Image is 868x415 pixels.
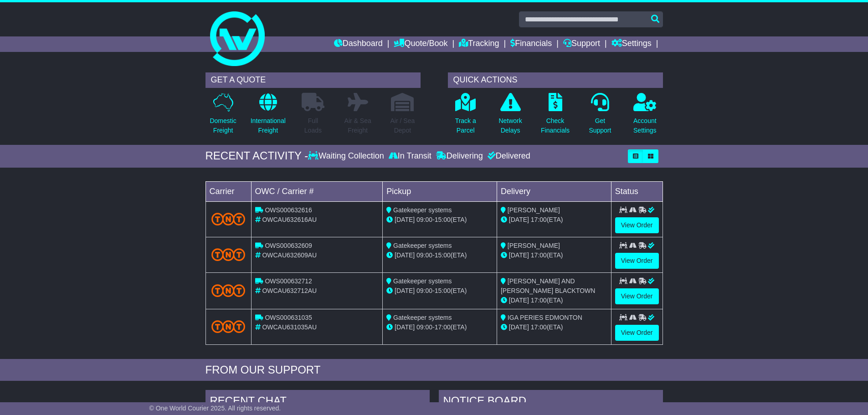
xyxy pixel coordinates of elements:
[455,116,476,135] p: Track a Parcel
[509,251,529,259] span: [DATE]
[501,296,607,305] div: (ETA)
[509,216,529,223] span: [DATE]
[633,92,657,140] a: AccountSettings
[205,149,308,163] div: RECENT ACTIVITY -
[439,390,663,415] div: NOTICE BOARD
[501,251,607,260] div: (ETA)
[589,116,611,135] p: Get Support
[344,116,371,135] p: Air & Sea Freight
[497,181,611,201] td: Delivery
[211,320,246,333] img: TNT_Domestic.png
[510,36,552,52] a: Financials
[615,217,659,233] a: View Order
[435,287,451,294] span: 15:00
[498,116,522,135] p: Network Delays
[509,323,529,331] span: [DATE]
[262,323,317,331] span: OWCAU631035AU
[615,288,659,304] a: View Order
[531,216,547,223] span: 17:00
[386,323,493,332] div: - (ETA)
[508,314,582,321] span: IGA PERIES EDMONTON
[588,92,611,140] a: GetSupport
[211,213,246,225] img: TNT_Domestic.png
[390,116,415,135] p: Air / Sea Depot
[531,297,547,304] span: 17:00
[386,251,493,260] div: - (ETA)
[395,251,415,259] span: [DATE]
[205,181,251,201] td: Carrier
[262,251,317,259] span: OWCAU632609AU
[386,286,493,296] div: - (ETA)
[435,216,451,223] span: 15:00
[386,151,434,161] div: In Transit
[262,216,317,223] span: OWCAU632616AU
[210,116,236,135] p: Domestic Freight
[395,323,415,331] span: [DATE]
[455,92,477,140] a: Track aParcel
[205,364,663,377] div: FROM OUR SUPPORT
[508,242,560,249] span: [PERSON_NAME]
[383,181,497,201] td: Pickup
[308,151,386,161] div: Waiting Collection
[395,216,415,223] span: [DATE]
[531,323,547,331] span: 17:00
[501,277,595,294] span: [PERSON_NAME] AND [PERSON_NAME] BLACKTOWN
[251,116,286,135] p: International Freight
[540,92,570,140] a: CheckFinancials
[416,251,432,259] span: 09:00
[435,323,451,331] span: 17:00
[416,287,432,294] span: 09:00
[416,323,432,331] span: 09:00
[149,405,281,412] span: © One World Courier 2025. All rights reserved.
[448,72,663,88] div: QUICK ACTIONS
[393,206,452,214] span: Gatekeeper systems
[541,116,570,135] p: Check Financials
[265,277,312,285] span: OWS000632712
[395,287,415,294] span: [DATE]
[393,242,452,249] span: Gatekeeper systems
[393,314,452,321] span: Gatekeeper systems
[393,277,452,285] span: Gatekeeper systems
[211,248,246,261] img: TNT_Domestic.png
[211,284,246,297] img: TNT_Domestic.png
[302,116,324,135] p: Full Loads
[205,72,421,88] div: GET A QUOTE
[416,216,432,223] span: 09:00
[386,215,493,225] div: - (ETA)
[434,151,485,161] div: Delivering
[250,92,286,140] a: InternationalFreight
[251,181,383,201] td: OWC / Carrier #
[394,36,447,52] a: Quote/Book
[615,325,659,341] a: View Order
[509,297,529,304] span: [DATE]
[633,116,657,135] p: Account Settings
[265,314,312,321] span: OWS000631035
[501,215,607,225] div: (ETA)
[501,323,607,332] div: (ETA)
[508,206,560,214] span: [PERSON_NAME]
[265,242,312,249] span: OWS000632609
[611,181,663,201] td: Status
[498,92,522,140] a: NetworkDelays
[334,36,383,52] a: Dashboard
[531,251,547,259] span: 17:00
[485,151,530,161] div: Delivered
[205,390,430,415] div: RECENT CHAT
[435,251,451,259] span: 15:00
[615,253,659,269] a: View Order
[563,36,600,52] a: Support
[209,92,236,140] a: DomesticFreight
[459,36,499,52] a: Tracking
[265,206,312,214] span: OWS000632616
[611,36,652,52] a: Settings
[262,287,317,294] span: OWCAU632712AU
